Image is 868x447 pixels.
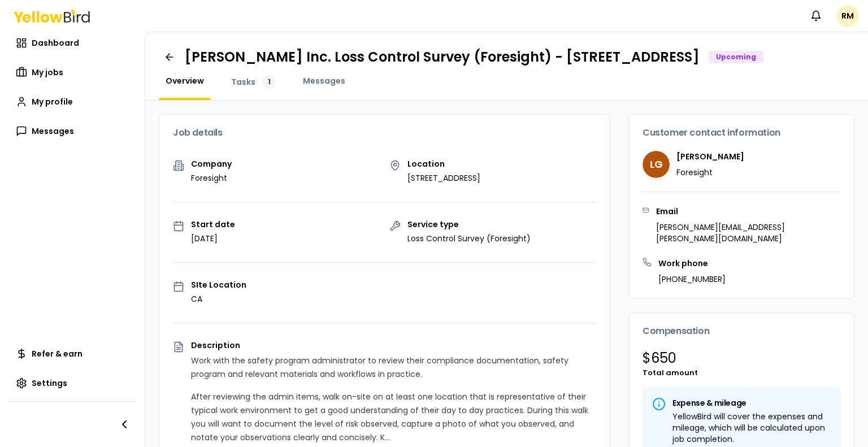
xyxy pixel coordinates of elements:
p: Loss Control Survey (Foresight) [407,233,531,244]
p: $ 650 [643,349,840,367]
p: Work with the safety program administrator to review their compliance documentation, safety progr... [191,354,596,381]
span: Messages [303,75,345,86]
a: Overview [159,75,211,86]
p: [PERSON_NAME][EMAIL_ADDRESS][PERSON_NAME][DOMAIN_NAME] [656,222,840,244]
a: Dashboard [9,32,136,54]
h5: Expense & mileage [652,397,831,409]
span: Tasks [231,76,255,88]
p: [DATE] [191,233,235,244]
p: Start date [191,220,235,228]
p: Total amount [643,367,840,379]
div: 1 [262,75,276,89]
span: Refer & earn [32,348,83,359]
h3: Customer contact information [643,128,840,137]
span: Messages [32,125,74,137]
span: Dashboard [32,37,79,49]
span: RM [836,5,859,27]
a: Settings [9,372,136,394]
h4: [PERSON_NAME] [676,151,744,162]
p: [STREET_ADDRESS] [407,172,480,184]
a: Refer & earn [9,342,136,365]
span: My profile [32,96,73,107]
h3: Work phone [658,258,726,269]
p: Service type [407,220,531,228]
a: My profile [9,90,136,113]
p: CA [191,293,246,305]
a: Messages [296,75,352,86]
div: YellowBird will cover the expenses and mileage, which will be calculated upon job completion. [652,411,831,445]
a: Tasks1 [224,75,283,89]
p: Location [407,160,480,168]
p: Company [191,160,232,168]
h3: Compensation [643,327,840,336]
p: After reviewing the admin items, walk on-site on at least one location that is representative of ... [191,390,596,444]
div: Upcoming [709,51,763,63]
h3: Email [656,206,840,217]
h3: Job details [173,128,596,137]
h1: [PERSON_NAME] Inc. Loss Control Survey (Foresight) - [STREET_ADDRESS] [185,48,700,66]
span: My jobs [32,67,63,78]
span: Settings [32,377,67,389]
span: Overview [166,75,204,86]
p: Description [191,341,596,349]
p: SIte Location [191,281,246,289]
a: Messages [9,120,136,142]
p: [PHONE_NUMBER] [658,274,726,285]
a: My jobs [9,61,136,84]
p: Foresight [191,172,232,184]
span: LG [643,151,670,178]
p: Foresight [676,167,744,178]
